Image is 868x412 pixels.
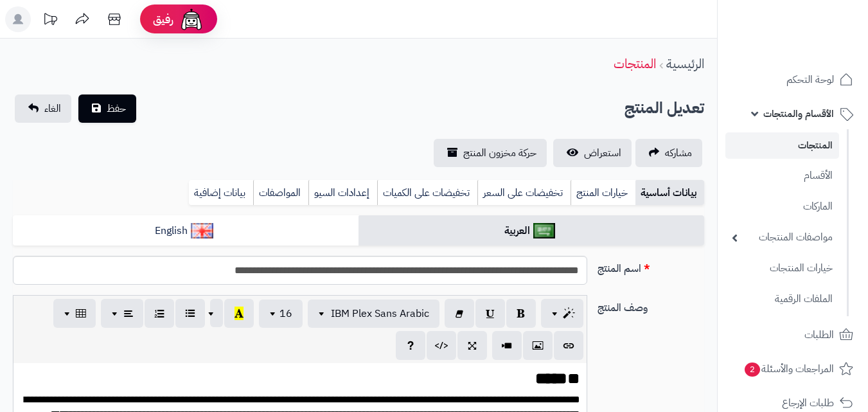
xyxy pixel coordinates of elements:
[725,132,839,159] a: المنتجات
[725,354,860,384] a: المراجعات والأسئلة2
[15,94,71,123] a: الغاء
[782,394,834,412] span: طلبات الإرجاع
[259,300,303,328] button: 16
[635,180,704,206] a: بيانات أساسية
[78,94,136,123] button: حفظ
[725,319,860,350] a: الطلبات
[743,360,834,378] span: المراجعات والأسئلة
[725,193,839,220] a: الماركات
[584,145,621,161] span: استعراض
[624,95,704,121] h2: تعديل المنتج
[179,6,204,32] img: ai-face.png
[666,54,704,73] a: الرئيسية
[665,145,692,161] span: مشاركه
[725,64,860,95] a: لوحة التحكم
[533,223,556,238] img: العربية
[614,54,656,73] a: المنتجات
[153,12,173,27] span: رفيق
[592,295,709,316] label: وصف المنتج
[763,105,834,123] span: الأقسام والمنتجات
[592,256,709,276] label: اسم المنتج
[786,71,834,89] span: لوحة التحكم
[463,145,536,161] span: حركة مخزون المنتج
[359,215,704,247] a: العربية
[781,35,856,62] img: logo-2.png
[434,139,547,167] a: حركة مخزون المنتج
[725,224,839,251] a: مواصفات المنتجات
[279,306,292,321] span: 16
[804,326,834,344] span: الطلبات
[725,285,839,313] a: الملفات الرقمية
[189,180,253,206] a: بيانات إضافية
[331,306,429,321] span: IBM Plex Sans Arabic
[553,139,632,167] a: استعراض
[13,215,359,247] a: English
[308,300,439,328] button: IBM Plex Sans Arabic
[253,180,308,206] a: المواصفات
[107,101,126,116] span: حفظ
[725,162,839,190] a: الأقسام
[725,255,839,282] a: خيارات المنتجات
[377,180,477,206] a: تخفيضات على الكميات
[44,101,61,116] span: الغاء
[571,180,635,206] a: خيارات المنتج
[745,363,760,377] span: 2
[635,139,702,167] a: مشاركه
[477,180,571,206] a: تخفيضات على السعر
[34,6,66,35] a: تحديثات المنصة
[308,180,377,206] a: إعدادات السيو
[191,223,213,238] img: English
